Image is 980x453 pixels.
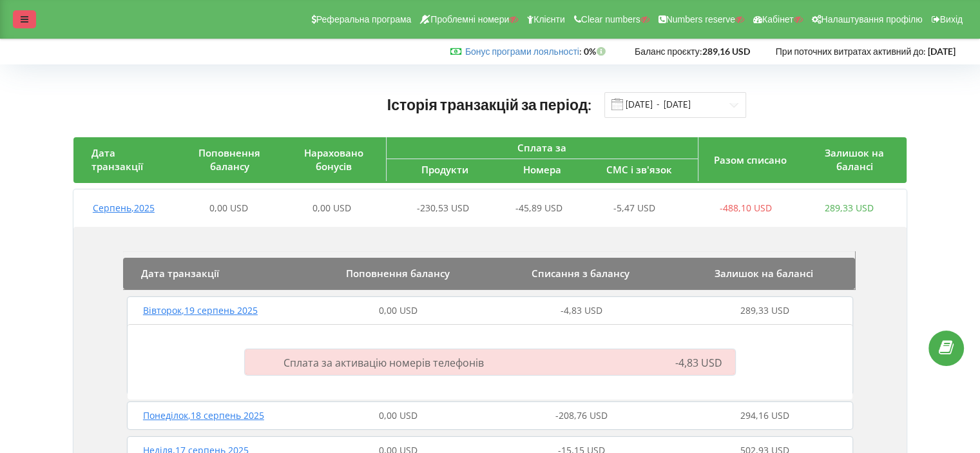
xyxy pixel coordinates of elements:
[702,46,750,57] strong: 289,16 USD
[940,14,963,24] span: Вихід
[517,141,566,154] span: Сплата за
[143,304,258,316] span: Вівторок , 19 серпень 2025
[740,304,789,316] span: 289,33 USD
[821,14,922,24] span: Налаштування профілю
[346,267,450,280] span: Поповнення балансу
[312,202,351,214] span: 0,00 USD
[465,46,579,57] a: Бонус програми лояльності
[198,146,260,173] span: Поповнення балансу
[143,409,264,421] span: Понеділок , 18 серпень 2025
[141,267,219,280] span: Дата транзакції
[515,202,562,214] span: -45,89 USD
[417,202,469,214] span: -230,53 USD
[635,46,702,57] span: Баланс проєкту:
[561,304,602,316] span: -4,83 USD
[465,46,582,57] span: :
[93,202,155,214] span: Серпень , 2025
[825,146,884,173] span: Залишок на балансі
[740,409,789,421] span: 294,16 USD
[675,356,722,370] span: -4,83 USD
[316,14,412,24] span: Реферальна програма
[304,146,363,173] span: Нараховано бонусів
[387,95,592,113] span: Історія транзакцій за період:
[715,267,813,280] span: Залишок на балансі
[283,356,484,370] span: Сплата за активацію номерів телефонів
[720,202,772,214] span: -488,10 USD
[776,46,926,57] span: При поточних витратах активний до:
[581,14,640,24] span: Clear numbers
[533,14,565,24] span: Клієнти
[430,14,509,24] span: Проблемні номери
[613,202,655,214] span: -5,47 USD
[584,46,609,57] strong: 0%
[714,153,787,166] span: Разом списано
[91,146,143,173] span: Дата транзакції
[379,304,418,316] span: 0,00 USD
[762,14,794,24] span: Кабінет
[825,202,874,214] span: 289,33 USD
[523,163,561,176] span: Номера
[606,163,672,176] span: СМС і зв'язок
[555,409,608,421] span: -208,76 USD
[421,163,468,176] span: Продукти
[379,409,418,421] span: 0,00 USD
[532,267,629,280] span: Списання з балансу
[209,202,248,214] span: 0,00 USD
[666,14,735,24] span: Numbers reserve
[928,46,956,57] strong: [DATE]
